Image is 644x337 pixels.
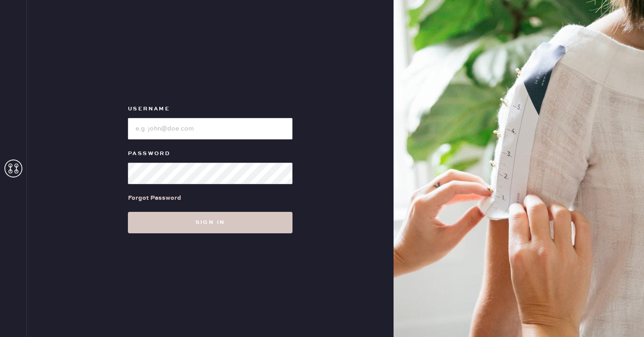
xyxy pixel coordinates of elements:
[128,118,292,139] input: e.g. john@doe.com
[128,184,181,212] a: Forgot Password
[128,104,292,114] label: Username
[128,212,292,233] button: Sign in
[128,148,292,159] label: Password
[128,193,181,203] div: Forgot Password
